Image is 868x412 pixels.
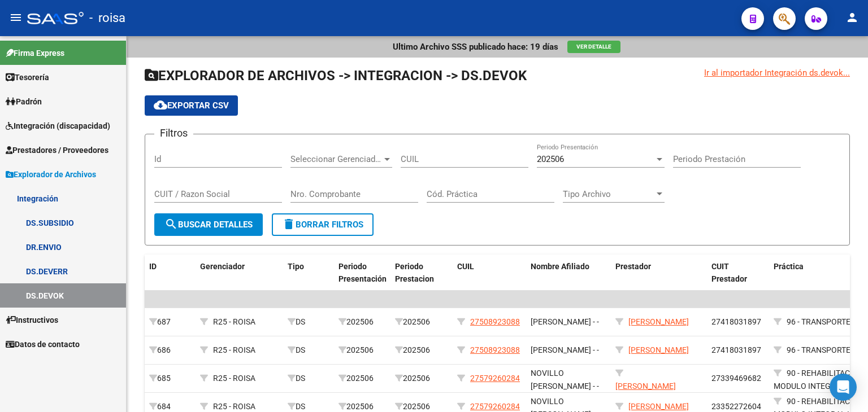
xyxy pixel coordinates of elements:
button: Exportar CSV [145,95,238,116]
span: Padrón [6,95,42,108]
div: 202506 [338,344,386,357]
button: Borrar Filtros [272,213,374,236]
div: DS [288,315,329,328]
span: EXPLORADOR DE ARCHIVOS -> INTEGRACION -> DS.DEVOK [145,68,527,84]
mat-icon: cloud_download [154,98,167,112]
datatable-header-cell: Periodo Presentación [334,255,390,292]
p: Ultimo Archivo SSS publicado hace: 19 días [393,41,558,53]
span: CUIT Prestador [711,262,747,284]
span: R25 - ROISA [213,402,255,411]
span: 27579260284 [470,374,520,383]
span: [PERSON_NAME] - - [531,317,599,326]
datatable-header-cell: Nombre Afiliado [526,255,611,292]
span: Instructivos [6,314,58,326]
span: Prestador [615,262,651,271]
span: R25 - ROISA [213,345,255,354]
mat-icon: delete [282,217,296,231]
mat-icon: person [845,11,859,24]
span: Tipo Archivo [563,189,654,199]
div: Open Intercom Messenger [830,374,857,401]
span: 27579260284 [470,402,520,411]
span: Seleccionar Gerenciador [290,154,382,164]
span: 27339469682 [711,374,761,383]
span: Nombre Afiliado [531,262,589,271]
span: Periodo Prestacion [395,262,434,284]
span: 23352272604 [711,402,761,411]
span: - roisa [89,6,125,30]
datatable-header-cell: Prestador [611,255,707,292]
span: 27418031897 [711,345,761,354]
span: CUIL [457,262,474,271]
span: [PERSON_NAME] [628,317,689,326]
span: R25 - ROISA [213,374,255,383]
mat-icon: search [164,217,178,231]
span: Borrar Filtros [282,220,363,230]
div: 685 [149,372,191,385]
span: Buscar Detalles [164,220,253,230]
div: 202506 [395,315,448,328]
span: Ver Detalle [576,43,611,50]
span: [PERSON_NAME] [628,345,689,354]
button: Ver Detalle [567,41,620,53]
div: 202506 [395,372,448,385]
span: Firma Express [6,47,64,59]
datatable-header-cell: CUIL [453,255,526,292]
button: Buscar Detalles [154,213,263,236]
div: 202506 [338,315,386,328]
div: DS [288,372,329,385]
span: Integración (discapacidad) [6,120,110,132]
datatable-header-cell: Periodo Prestacion [390,255,453,292]
span: 27508923088 [470,345,520,354]
span: Exportar CSV [154,100,229,111]
span: Prestadores / Proveedores [6,144,108,156]
div: 202506 [395,344,448,357]
span: Periodo Presentación [338,262,387,284]
span: Gerenciador [200,262,245,271]
div: DS [288,344,329,357]
h3: Filtros [154,125,193,141]
div: 687 [149,315,191,328]
mat-icon: menu [9,11,23,24]
span: Explorador de Archivos [6,168,96,181]
div: Ir al importador Integración ds.devok... [704,67,850,79]
span: 202506 [537,154,564,164]
span: Tipo [288,262,304,271]
span: R25 - ROISA [213,317,255,326]
span: 27418031897 [711,317,761,326]
span: [PERSON_NAME] [628,402,689,411]
span: NOVILLO [PERSON_NAME] - - [531,369,599,391]
div: 686 [149,344,191,357]
span: [PERSON_NAME] - - [531,345,599,354]
datatable-header-cell: ID [145,255,196,292]
span: Datos de contacto [6,338,80,350]
span: [PERSON_NAME] [PERSON_NAME] [615,382,676,404]
span: 27508923088 [470,317,520,326]
div: 202506 [338,372,386,385]
datatable-header-cell: CUIT Prestador [707,255,769,292]
span: Práctica [774,262,804,271]
datatable-header-cell: Tipo [283,255,334,292]
datatable-header-cell: Gerenciador [196,255,283,292]
span: Tesorería [6,71,49,84]
span: ID [149,262,157,271]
